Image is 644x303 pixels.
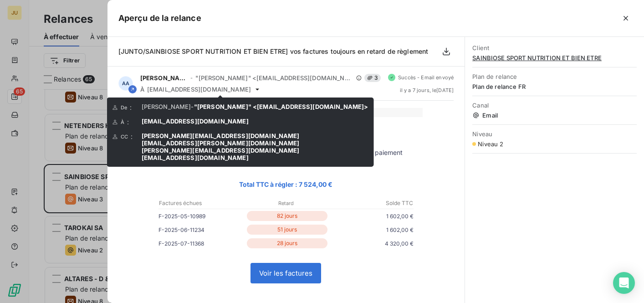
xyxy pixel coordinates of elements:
[158,179,414,190] p: Total TTC à régler : 7 524,00 €
[247,238,327,248] p: 28 jours
[118,12,201,25] h5: Aperçu de la relance
[142,147,300,154] span: [PERSON_NAME][EMAIL_ADDRESS][DOMAIN_NAME]
[329,199,413,207] p: Solde TTC
[112,132,142,141] div: :
[159,199,243,207] p: Factures échues
[190,75,193,81] span: -
[140,86,144,93] span: À
[472,83,637,90] span: Plan de relance FR
[140,74,188,82] span: [PERSON_NAME]
[472,102,637,109] span: Canal
[118,76,133,91] div: AA
[329,225,414,235] p: 1 602,00 €
[478,140,503,148] span: Niveau 2
[112,118,142,127] div: :
[142,132,300,139] span: [PERSON_NAME][EMAIL_ADDRESS][DOMAIN_NAME]
[121,105,127,110] span: De
[147,86,251,93] span: [EMAIL_ADDRESS][DOMAIN_NAME]
[121,119,124,125] span: À
[112,103,142,112] div: :
[364,74,381,82] span: 3
[142,139,300,147] span: [EMAIL_ADDRESS][PERSON_NAME][DOMAIN_NAME]
[472,130,637,138] span: Niveau
[121,134,128,139] span: CC
[194,103,368,110] span: "[PERSON_NAME]" <[EMAIL_ADDRESS][DOMAIN_NAME]>
[158,211,245,221] p: F-2025-05-10989
[142,103,191,110] span: [PERSON_NAME]
[400,87,454,93] span: il y a 7 jours , le [DATE]
[472,112,637,119] span: Email
[329,211,414,221] p: 1 602,00 €
[158,225,245,235] p: F-2025-06-11234
[118,47,429,55] span: [JUNTO/SAINBIOSE SPORT NUTRITION ET BIEN ETRE] vos factures toujours en retard de règlement
[142,103,368,110] span: -
[472,44,637,51] span: Client
[142,118,249,125] span: [EMAIL_ADDRESS][DOMAIN_NAME]
[195,74,353,82] span: "[PERSON_NAME]" <[EMAIL_ADDRESS][DOMAIN_NAME]>
[472,73,637,80] span: Plan de relance
[472,54,637,62] span: SAINBIOSE SPORT NUTRITION ET BIEN ETRE
[244,199,328,207] p: Retard
[398,75,454,80] span: Succès - Email envoyé
[613,272,635,294] div: Open Intercom Messenger
[142,154,249,161] span: [EMAIL_ADDRESS][DOMAIN_NAME]
[247,225,327,235] p: 51 jours
[329,239,414,248] p: 4 320,00 €
[158,239,245,248] p: F-2025-07-11368
[247,211,327,221] p: 82 jours
[251,263,321,283] a: Voir les factures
